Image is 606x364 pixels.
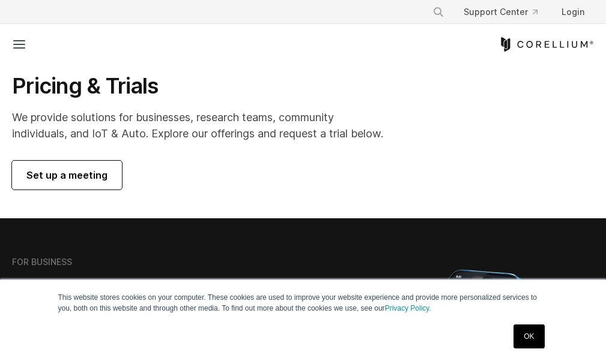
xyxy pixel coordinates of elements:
h1: Pricing & Trials [12,73,392,100]
a: Corellium Home [498,37,594,52]
div: Navigation Menu [423,1,594,23]
button: Search [428,1,449,23]
p: This website stores cookies on your computer. These cookies are used to improve your website expe... [58,292,548,314]
a: Set up a meeting [12,161,122,189]
h6: FOR BUSINESS [12,257,72,267]
a: Login [552,1,594,23]
span: Set up a meeting [26,168,108,182]
a: Privacy Policy. [385,304,431,312]
p: We provide solutions for businesses, research teams, community individuals, and IoT & Auto. Explo... [12,109,392,142]
a: Support Center [454,1,547,23]
a: OK [514,324,544,348]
